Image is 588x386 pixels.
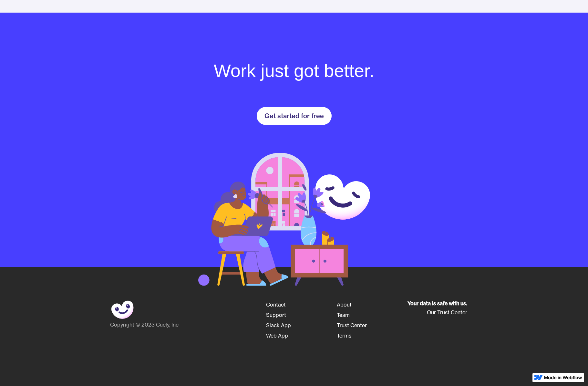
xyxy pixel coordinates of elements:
a: Team [337,310,350,320]
a: Contact [266,299,286,310]
img: Made in Webflow [544,376,582,380]
h2: Work just got better. [214,60,374,81]
div: Your data is safe with us. [407,299,467,307]
div: Get started for free [264,112,324,120]
a: Support [266,310,286,320]
a: Slack App [266,320,291,330]
a: Get started for free [257,107,332,125]
div: Copyright © 2023 Cuely, Inc [110,321,260,328]
a: Your data is safe with us.Our Trust Center [407,299,467,318]
a: Terms [337,330,351,341]
a: Trust Center [337,320,367,330]
a: Web App [266,330,288,341]
div: Our Trust Center [407,307,467,318]
a: About [337,299,352,310]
